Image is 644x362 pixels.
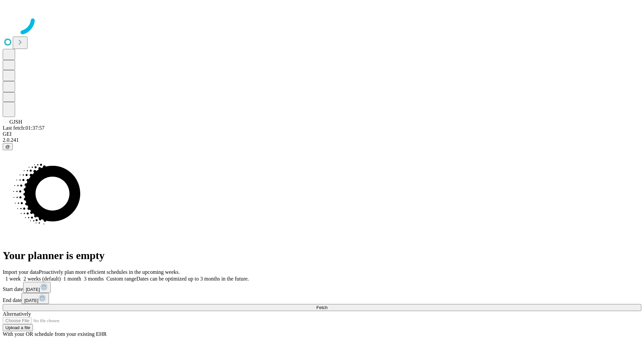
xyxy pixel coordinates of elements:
[3,331,107,337] span: With your OR schedule from your existing EHR
[3,125,45,131] span: Last fetch: 01:37:57
[3,304,641,311] button: Fetch
[3,143,13,150] button: @
[106,276,136,282] span: Custom range
[23,276,61,282] span: 2 weeks (default)
[23,282,51,293] button: [DATE]
[84,276,104,282] span: 3 months
[3,269,39,275] span: Import your data
[5,276,21,282] span: 1 week
[63,276,81,282] span: 1 month
[3,293,641,304] div: End date
[3,249,641,262] h1: Your planner is empty
[9,119,22,125] span: GJSH
[39,269,180,275] span: Proactively plan more efficient schedules in the upcoming weeks.
[3,131,641,137] div: GEI
[24,298,38,303] span: [DATE]
[3,282,641,293] div: Start date
[26,287,40,292] span: [DATE]
[3,137,641,143] div: 2.0.241
[21,293,49,304] button: [DATE]
[3,324,33,331] button: Upload a file
[137,276,249,282] span: Dates can be optimized up to 3 months in the future.
[5,144,10,149] span: @
[3,311,31,317] span: Alternatively
[316,305,327,310] span: Fetch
